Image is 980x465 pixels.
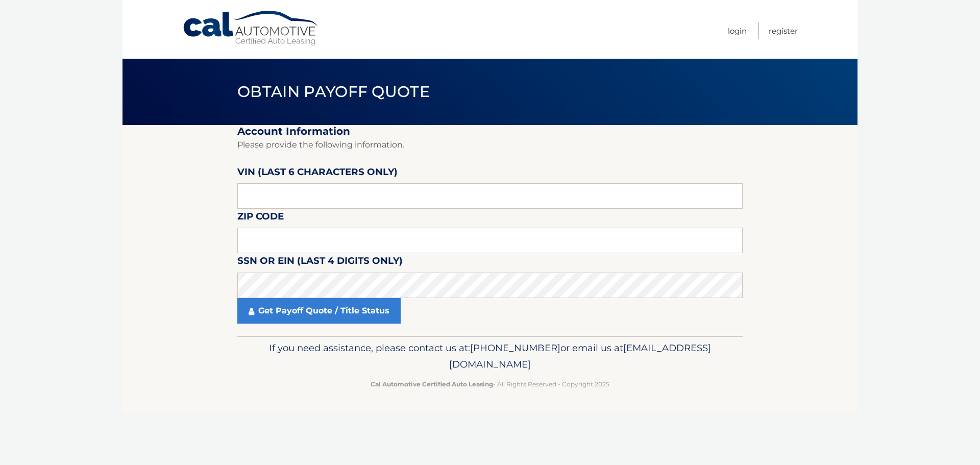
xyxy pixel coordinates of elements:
span: Obtain Payoff Quote [237,82,430,101]
a: Get Payoff Quote / Title Status [237,298,401,324]
label: VIN (last 6 characters only) [237,164,398,183]
a: Cal Automotive [182,10,320,46]
label: Zip Code [237,209,284,228]
span: [PHONE_NUMBER] [470,342,560,354]
h2: Account Information [237,125,743,138]
a: Login [728,22,747,39]
p: - All Rights Reserved - Copyright 2025 [244,379,736,389]
strong: Cal Automotive Certified Auto Leasing [371,380,493,388]
p: If you need assistance, please contact us at: or email us at [244,340,736,373]
label: SSN or EIN (last 4 digits only) [237,253,403,272]
p: Please provide the following information. [237,138,743,152]
a: Register [769,22,798,39]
